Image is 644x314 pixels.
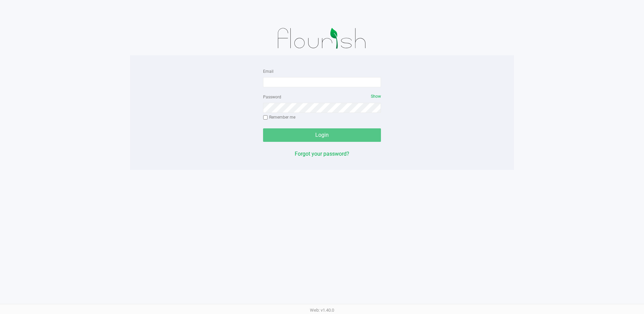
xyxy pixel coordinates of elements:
[263,94,281,100] label: Password
[295,150,349,158] button: Forgot your password?
[263,115,268,120] input: Remember me
[310,308,334,313] span: Web: v1.40.0
[263,114,295,120] label: Remember me
[263,68,273,74] label: Email
[371,94,381,99] span: Show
